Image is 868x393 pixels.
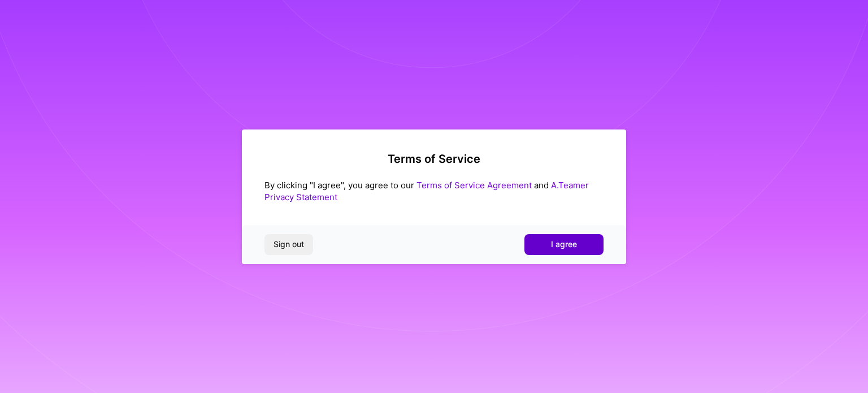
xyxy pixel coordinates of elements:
h2: Terms of Service [264,152,604,166]
span: I agree [551,239,577,250]
a: Terms of Service Agreement [416,180,532,191]
span: Sign out [274,239,304,250]
button: I agree [524,234,604,254]
div: By clicking "I agree", you agree to our and [264,179,604,203]
button: Sign out [264,234,313,254]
